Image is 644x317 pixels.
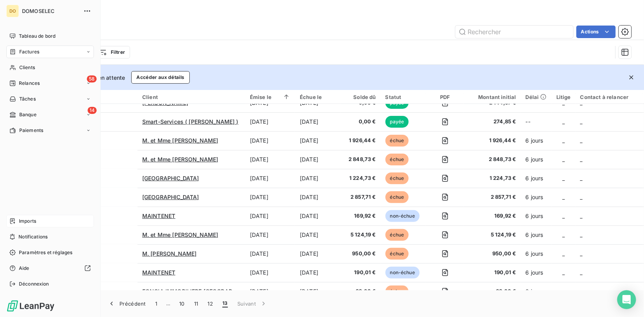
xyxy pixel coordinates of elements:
[6,300,55,312] img: Logo LeanPay
[469,250,516,258] span: 950,00 €
[19,64,35,71] span: Clients
[469,212,516,220] span: 169,92 €
[88,107,97,114] span: 14
[18,233,48,240] span: Notifications
[521,131,552,150] td: 6 jours
[345,231,376,239] span: 5 124,19 €
[580,213,583,219] span: _
[19,280,49,288] span: Déconnexion
[385,248,409,260] span: échue
[345,250,376,258] span: 950,00 €
[142,94,240,100] div: Client
[131,71,189,84] button: Accéder aux détails
[295,131,341,150] td: [DATE]
[385,210,420,222] span: non-échue
[19,33,55,40] span: Tableau de bord
[245,282,295,301] td: [DATE]
[521,282,552,301] td: 6 jours
[218,295,233,312] button: 13
[469,269,516,277] span: 190,01 €
[245,225,295,244] td: [DATE]
[295,263,341,282] td: [DATE]
[431,94,459,100] div: PDF
[580,250,583,257] span: _
[521,112,552,131] td: --
[469,193,516,201] span: 2 857,71 €
[562,156,565,163] span: _
[22,8,79,14] span: DOMOSELEC
[385,135,409,147] span: échue
[521,188,552,207] td: 6 jours
[455,26,573,38] input: Rechercher
[521,150,552,169] td: 6 jours
[87,75,97,82] span: 58
[469,288,516,295] span: 88,00 €
[562,213,565,219] span: _
[469,231,516,239] span: 5 124,19 €
[245,150,295,169] td: [DATE]
[385,286,409,297] span: échue
[469,118,516,126] span: 274,85 €
[345,288,376,295] span: 88,00 €
[142,250,196,257] span: M. [PERSON_NAME]
[576,26,616,38] button: Actions
[345,137,376,145] span: 1 926,44 €
[19,265,29,272] span: Aide
[562,175,565,181] span: _
[580,231,583,238] span: _
[142,269,175,276] span: MAINTENET
[245,207,295,225] td: [DATE]
[345,212,376,220] span: 169,92 €
[295,244,341,263] td: [DATE]
[19,95,36,103] span: Tâches
[345,269,376,277] span: 190,01 €
[295,150,341,169] td: [DATE]
[469,156,516,163] span: 2 848,73 €
[562,194,565,200] span: _
[521,207,552,225] td: 6 jours
[345,174,376,182] span: 1 224,73 €
[295,188,341,207] td: [DATE]
[580,156,583,163] span: _
[521,169,552,188] td: 6 jours
[469,94,516,100] div: Montant initial
[295,112,341,131] td: [DATE]
[150,295,162,312] button: 1
[250,94,290,100] div: Émise le
[469,174,516,182] span: 1 224,73 €
[142,213,175,219] span: MAINTENET
[562,231,565,238] span: _
[385,191,409,203] span: échue
[162,297,174,310] span: …
[345,156,376,163] span: 2 848,73 €
[385,94,421,100] div: Statut
[295,207,341,225] td: [DATE]
[19,218,36,225] span: Imports
[385,154,409,165] span: échue
[142,118,239,125] span: Smart-Services ( [PERSON_NAME] )
[580,269,583,276] span: _
[580,94,638,100] div: Contact à relancer
[295,282,341,301] td: [DATE]
[19,48,39,55] span: Factures
[580,288,583,295] span: _
[385,267,420,279] span: non-échue
[345,193,376,201] span: 2 857,71 €
[300,94,336,100] div: Échue le
[94,46,130,59] button: Filtrer
[562,288,565,295] span: _
[562,137,565,144] span: _
[385,116,409,128] span: payée
[245,169,295,188] td: [DATE]
[469,137,516,145] span: 1 926,44 €
[103,295,150,312] button: Précédent
[19,80,40,87] span: Relances
[385,229,409,241] span: échue
[562,250,565,257] span: _
[245,112,295,131] td: [DATE]
[6,262,94,275] a: Aide
[19,127,43,134] span: Paiements
[142,231,218,238] span: M. et Mme [PERSON_NAME]
[345,94,376,100] div: Solde dû
[174,295,189,312] button: 10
